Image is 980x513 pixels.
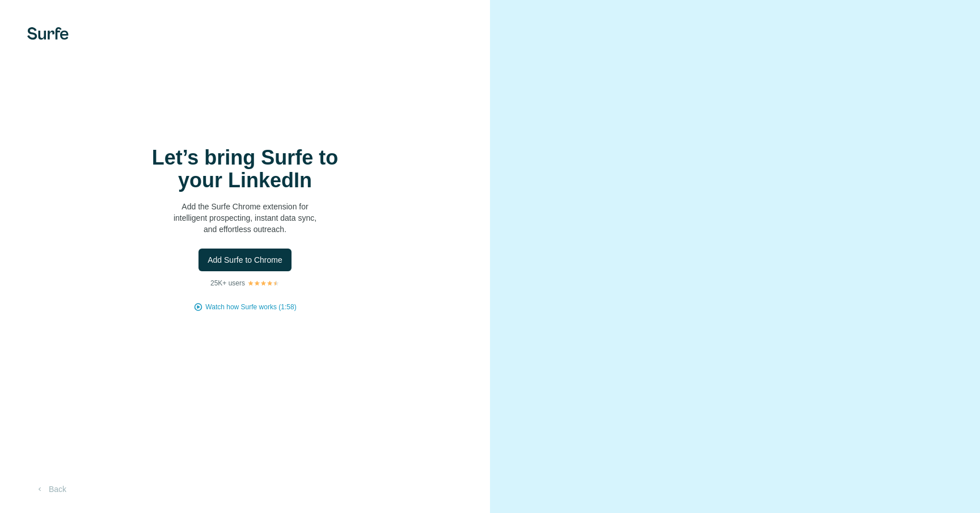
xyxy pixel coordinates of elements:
button: Back [27,479,74,499]
img: Rating Stars [247,280,280,287]
img: Surfe's logo [27,27,69,40]
p: 25K+ users [210,278,245,288]
span: Add Surfe to Chrome [208,254,282,266]
p: Add the Surfe Chrome extension for intelligent prospecting, instant data sync, and effortless out... [132,201,358,235]
button: Watch how Surfe works (1:58) [205,302,296,312]
h1: Let’s bring Surfe to your LinkedIn [132,146,358,192]
button: Add Surfe to Chrome [198,249,292,271]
